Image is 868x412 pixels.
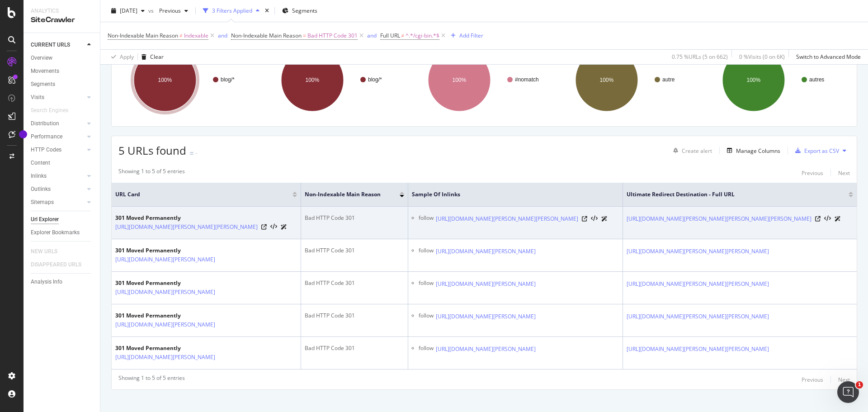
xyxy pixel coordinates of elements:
[419,344,434,354] div: follow
[662,76,675,83] text: autre
[108,32,178,39] span: Non-Indexable Main Reason
[47,53,70,59] div: Domaine
[31,260,90,270] a: DISAPPEARED URLS
[436,247,536,256] a: [URL][DOMAIN_NAME][PERSON_NAME]
[804,147,839,155] div: Export as CSV
[158,77,172,83] text: 100%
[307,29,358,42] span: Bad HTTP Code 301
[793,50,861,64] button: Switch to Advanced Mode
[31,15,93,25] div: SiteCrawler
[380,32,400,39] span: Full URL
[809,76,824,83] text: autres
[31,277,62,287] div: Analysis Info
[459,32,483,39] div: Add Filter
[115,246,245,255] div: 301 Moved Permanently
[591,216,598,222] button: View HTML Source
[115,320,215,329] a: [URL][DOMAIN_NAME][PERSON_NAME]
[31,247,66,256] a: NEW URLS
[195,149,197,157] div: -
[837,381,859,403] iframe: Intercom live chat
[412,190,605,199] span: Sample of Inlinks
[31,40,70,50] div: CURRENT URLS
[305,344,404,352] div: Bad HTTP Code 301
[31,66,59,76] div: Movements
[802,374,823,385] button: Previous
[103,52,110,60] img: tab_keywords_by_traffic_grey.svg
[24,24,102,31] div: Domaine: [DOMAIN_NAME]
[305,77,319,83] text: 100%
[31,93,85,102] a: Visits
[31,260,81,270] div: DISAPPEARED URLS
[118,41,260,119] svg: A chart.
[108,50,134,64] button: Apply
[838,167,850,178] button: Next
[218,31,227,40] button: and
[108,4,148,18] button: [DATE]
[401,32,405,39] span: ≠
[115,288,215,297] a: [URL][DOMAIN_NAME][PERSON_NAME]
[835,214,841,223] a: AI Url Details
[802,167,823,178] button: Previous
[115,223,258,232] a: [URL][DOMAIN_NAME][PERSON_NAME][PERSON_NAME]
[560,41,702,119] svg: A chart.
[627,312,769,321] a: [URL][DOMAIN_NAME][PERSON_NAME][PERSON_NAME]
[115,344,245,352] div: 301 Moved Permanently
[436,279,536,289] a: [URL][DOMAIN_NAME][PERSON_NAME]
[270,224,277,230] button: View HTML Source
[115,353,215,362] a: [URL][DOMAIN_NAME][PERSON_NAME]
[115,190,290,199] span: URL Card
[305,190,386,199] span: Non-Indexable Main Reason
[582,216,587,222] a: Visit Online Page
[747,77,761,83] text: 100%
[305,246,404,255] div: Bad HTTP Code 301
[627,279,769,289] a: [URL][DOMAIN_NAME][PERSON_NAME][PERSON_NAME]
[261,224,267,230] a: Visit Online Page
[31,106,77,115] a: Search Engines
[31,198,54,207] div: Sitemaps
[796,53,861,61] div: Switch to Advanced Mode
[368,76,382,83] text: blog/*
[115,214,287,222] div: 301 Moved Permanently
[303,32,306,39] span: =
[515,76,539,83] text: #nomatch
[802,376,823,384] div: Previous
[118,143,186,158] span: 5 URLs found
[199,4,263,18] button: 3 Filters Applied
[838,169,850,177] div: Next
[115,312,245,320] div: 301 Moved Permanently
[31,158,94,168] a: Content
[31,132,85,142] a: Performance
[31,119,85,128] a: Distribution
[115,279,245,287] div: 301 Moved Permanently
[292,7,317,14] span: Segments
[31,119,59,128] div: Distribution
[31,80,94,89] a: Segments
[802,169,823,177] div: Previous
[281,222,287,232] a: AI Url Details
[856,381,863,388] span: 1
[148,7,156,14] span: vs
[19,130,27,138] div: Tooltip anchor
[31,215,94,224] a: Url Explorer
[118,374,185,385] div: Showing 1 to 5 of 5 entries
[31,158,50,168] div: Content
[31,66,94,76] a: Movements
[120,7,137,14] span: 2025 Aug. 24th
[190,152,193,155] img: Equal
[156,7,181,14] span: Previous
[824,216,831,222] button: View HTML Source
[367,31,377,40] button: and
[436,312,536,321] a: [URL][DOMAIN_NAME][PERSON_NAME]
[31,247,57,256] div: NEW URLS
[707,41,849,119] svg: A chart.
[31,198,85,207] a: Sitemaps
[138,50,164,64] button: Clear
[31,53,52,63] div: Overview
[31,215,59,224] div: Url Explorer
[31,93,44,102] div: Visits
[266,41,407,119] div: A chart.
[31,145,61,155] div: HTTP Codes
[627,345,769,354] a: [URL][DOMAIN_NAME][PERSON_NAME][PERSON_NAME]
